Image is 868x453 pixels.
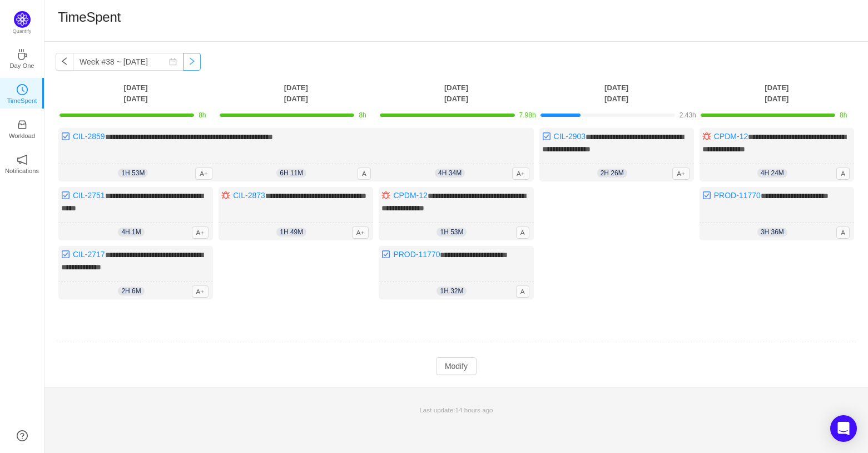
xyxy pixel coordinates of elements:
[702,132,711,141] img: 10303
[73,250,105,259] a: CIL-2717
[17,87,28,99] a: icon: clock-circleTimeSpent
[597,169,627,178] span: 2h 26m
[830,415,857,442] div: Open Intercom Messenger
[118,169,148,178] span: 1h 53m
[61,191,70,200] img: 10318
[61,132,70,141] img: 10318
[672,168,690,180] span: A+
[512,168,529,180] span: A+
[17,154,28,165] i: icon: notification
[516,285,529,298] span: A
[192,226,209,239] span: A+
[13,28,32,36] p: Quantify
[554,132,586,141] a: CIL-2903
[17,119,28,130] i: icon: inbox
[221,191,230,200] img: 10303
[714,132,748,141] a: CPDM-12
[73,191,105,200] a: CIL-2751
[836,226,850,239] span: A
[56,82,216,105] th: [DATE] [DATE]
[437,287,467,296] span: 1h 32m
[519,111,536,119] span: 7.98h
[714,191,761,200] a: PROD-11770
[5,166,39,176] p: Notifications
[73,53,183,71] input: Select a week
[702,191,711,200] img: 10318
[192,285,209,298] span: A+
[381,191,390,200] img: 10303
[679,111,696,119] span: 2.43h
[17,122,28,134] a: icon: inboxWorkload
[17,52,28,63] a: icon: coffeeDay One
[233,191,265,200] a: CIL-2873
[516,226,529,239] span: A
[537,82,697,105] th: [DATE] [DATE]
[61,250,70,259] img: 10318
[169,58,177,66] i: icon: calendar
[435,169,465,178] span: 4h 34m
[9,131,35,141] p: Workload
[17,84,28,95] i: icon: clock-circle
[14,11,31,28] img: Quantify
[542,132,551,141] img: 10318
[58,9,121,26] h1: TimeSpent
[757,169,787,178] span: 4h 24m
[393,191,427,200] a: CPDM-12
[7,96,37,106] p: TimeSpent
[352,226,369,239] span: A+
[195,168,212,180] span: A+
[455,406,493,413] span: 14 hours ago
[359,111,366,119] span: 8h
[56,53,73,71] button: icon: left
[436,357,477,375] button: Modify
[199,111,206,119] span: 8h
[183,53,201,71] button: icon: right
[393,250,440,259] a: PROD-11770
[381,250,390,259] img: 10318
[276,169,306,178] span: 6h 11m
[697,82,857,105] th: [DATE] [DATE]
[216,82,376,105] th: [DATE] [DATE]
[17,157,28,169] a: icon: notificationNotifications
[840,111,847,119] span: 8h
[9,61,34,71] p: Day One
[118,228,144,237] span: 4h 1m
[437,228,467,237] span: 1h 53m
[376,82,536,105] th: [DATE] [DATE]
[276,228,306,237] span: 1h 49m
[118,287,144,296] span: 2h 6m
[757,228,787,237] span: 3h 36m
[358,168,371,180] span: A
[17,430,28,441] a: icon: question-circle
[836,168,850,180] span: A
[73,132,105,141] a: CIL-2859
[17,49,28,60] i: icon: coffee
[419,406,493,413] span: Last update:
